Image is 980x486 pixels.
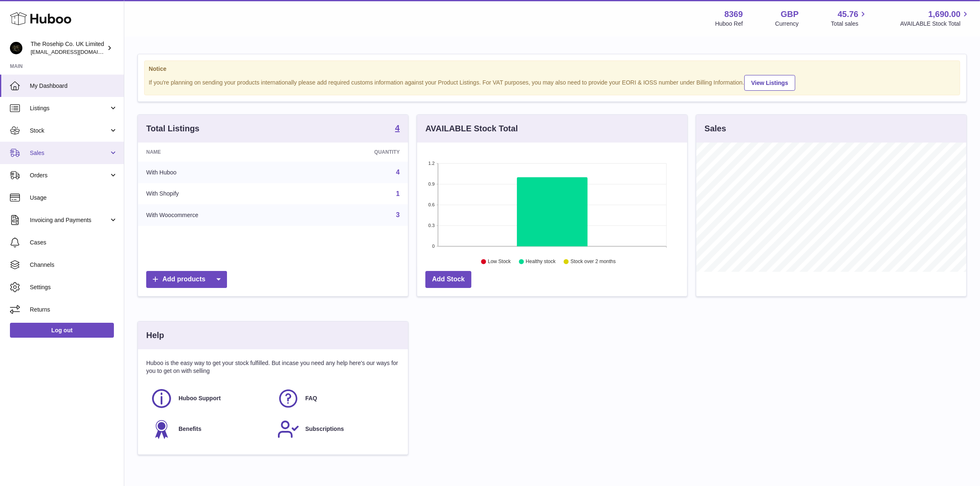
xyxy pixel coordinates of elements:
[179,425,201,433] span: Benefits
[30,283,118,291] span: Settings
[428,223,434,228] text: 0.3
[838,9,858,20] span: 45.76
[744,75,795,91] a: View Listings
[425,271,471,288] a: Add Stock
[30,261,118,269] span: Channels
[900,20,970,28] span: AVAILABLE Stock Total
[724,9,743,20] strong: 8369
[396,211,400,218] a: 3
[30,149,109,157] span: Sales
[30,82,118,90] span: My Dashboard
[31,40,105,56] div: The Rosehip Co. UK Limited
[425,123,518,134] h3: AVAILABLE Stock Total
[30,104,109,112] span: Listings
[146,359,400,375] p: Huboo is the easy way to get your stock fulfilled. But incase you need any help here's our ways f...
[30,216,109,224] span: Invoicing and Payments
[146,123,200,134] h3: Total Listings
[928,9,961,20] span: 1,690.00
[146,271,227,288] a: Add products
[277,418,396,440] a: Subscriptions
[138,162,306,183] td: With Huboo
[30,194,118,202] span: Usage
[715,20,743,28] div: Huboo Ref
[831,9,868,28] a: 45.76 Total sales
[138,204,306,226] td: With Woocommerce
[396,169,400,176] a: 4
[150,418,269,440] a: Benefits
[31,48,122,55] span: [EMAIL_ADDRESS][DOMAIN_NAME]
[775,20,799,28] div: Currency
[30,239,118,247] span: Cases
[781,9,799,20] strong: GBP
[395,124,400,134] a: 4
[428,181,434,186] text: 0.9
[705,123,726,134] h3: Sales
[900,9,970,28] a: 1,690.00 AVAILABLE Stock Total
[306,143,408,162] th: Quantity
[488,259,511,265] text: Low Stock
[30,172,109,179] span: Orders
[428,161,434,166] text: 1.2
[570,259,616,265] text: Stock over 2 months
[30,306,118,314] span: Returns
[396,190,400,197] a: 1
[277,387,396,410] a: FAQ
[831,20,868,28] span: Total sales
[10,42,22,54] img: sales@eliteequineuk.com
[305,425,344,433] span: Subscriptions
[138,143,306,162] th: Name
[138,183,306,205] td: With Shopify
[149,65,956,73] strong: Notice
[305,394,317,402] span: FAQ
[10,323,114,338] a: Log out
[179,394,221,402] span: Huboo Support
[428,202,434,207] text: 0.6
[432,244,434,249] text: 0
[150,387,269,410] a: Huboo Support
[30,127,109,135] span: Stock
[395,124,400,132] strong: 4
[526,259,556,265] text: Healthy stock
[149,74,956,91] div: If you're planning on sending your products internationally please add required customs informati...
[146,330,164,341] h3: Help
